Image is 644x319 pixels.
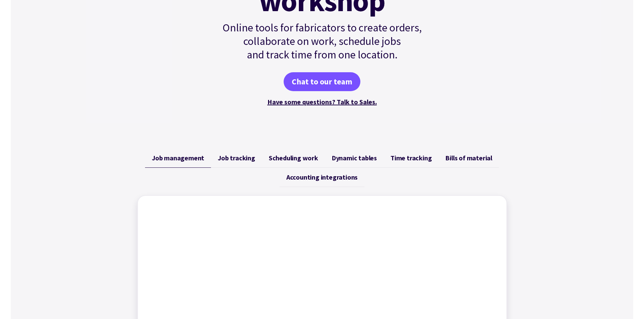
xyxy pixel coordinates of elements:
span: Scheduling work [269,154,318,162]
span: Time tracking [390,154,432,162]
iframe: Chat Widget [531,246,644,319]
a: Have some questions? Talk to Sales. [267,98,377,106]
p: Online tools for fabricators to create orders, collaborate on work, schedule jobs and track time ... [208,21,436,61]
a: Chat to our team [284,72,360,91]
span: Accounting integrations [286,173,358,181]
span: Bills of material [445,154,492,162]
span: Dynamic tables [332,154,377,162]
span: Job tracking [218,154,255,162]
span: Job management [152,154,204,162]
